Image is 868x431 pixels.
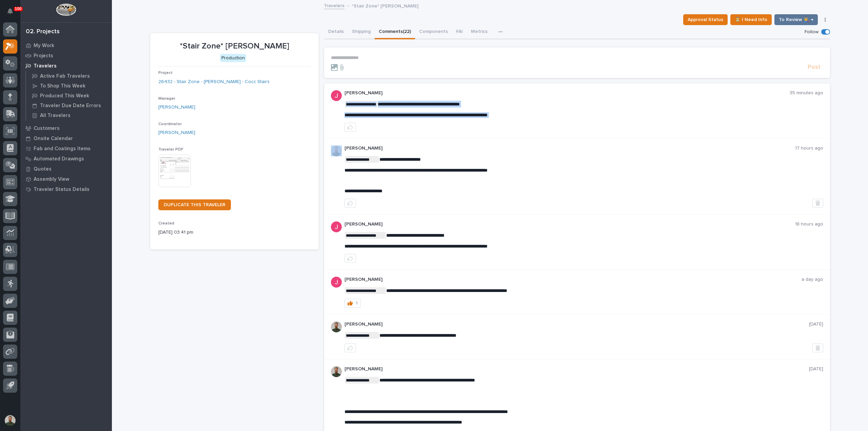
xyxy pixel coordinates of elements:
[158,71,173,75] span: Project
[344,254,356,263] button: like this post
[20,51,112,61] a: Projects
[20,123,112,133] a: Customers
[812,199,823,208] button: Delete post
[34,176,69,182] p: Assembly View
[779,16,813,24] span: To Review 👨‍🏭 →
[805,63,823,71] button: Post
[40,113,71,119] p: All Travelers
[34,63,57,69] p: Travelers
[331,90,342,101] img: ACg8ocI-SXp0KwvcdjE4ZoRMyLsZRSgZqnEZt9q_hAaElEsh-D-asw=s96-c
[56,3,76,16] img: Workspace Logo
[331,221,342,232] img: ACg8ocI-SXp0KwvcdjE4ZoRMyLsZRSgZqnEZt9q_hAaElEsh-D-asw=s96-c
[8,8,17,19] div: Notifications100
[790,90,823,96] p: 35 minutes ago
[34,136,73,142] p: Onsite Calendar
[331,145,342,156] img: AATXAJw4slNr5ea0WduZQVIpKGhdapBAGQ9xVsOeEvl5=s96-c
[352,2,418,9] p: *Stair Zone* [PERSON_NAME]
[158,78,270,85] a: 26432 - Stair Zone - [PERSON_NAME] - Cocc Stairs
[805,29,818,35] p: Follow
[344,299,361,308] button: 1
[20,164,112,174] a: Quotes
[415,25,452,39] button: Components
[40,83,85,89] p: To Shop This Week
[20,40,112,51] a: My Work
[34,146,91,152] p: Fab and Coatings Items
[348,25,375,39] button: Shipping
[34,43,54,49] p: My Work
[344,366,809,372] p: [PERSON_NAME]
[20,174,112,184] a: Assembly View
[735,16,767,24] span: ⏳ I Need Info
[158,41,311,51] p: *Stair Zone* [PERSON_NAME]
[34,187,90,193] p: Traveler Status Details
[324,1,344,9] a: Travelers
[158,199,231,210] a: DUPLICATE THIS TRAVELER
[20,61,112,71] a: Travelers
[158,97,175,101] span: Manager
[344,321,809,327] p: [PERSON_NAME]
[34,125,60,132] p: Customers
[20,154,112,164] a: Automated Drawings
[40,73,90,79] p: Active Fab Travelers
[15,6,22,11] p: 100
[795,221,823,227] p: 18 hours ago
[331,321,342,332] img: AATXAJw4slNr5ea0WduZQVIpKGhdapBAGQ9xVsOeEvl5=s96-c
[158,148,183,152] span: Traveler PDF
[20,133,112,143] a: Onsite Calendar
[812,344,823,352] button: Delete post
[344,344,356,352] button: like this post
[809,321,823,327] p: [DATE]
[34,156,84,162] p: Automated Drawings
[802,277,823,282] p: a day ago
[26,71,112,81] a: Active Fab Travelers
[375,25,415,39] button: Comments (22)
[26,111,112,120] a: All Travelers
[20,184,112,194] a: Traveler Status Details
[158,104,195,111] a: [PERSON_NAME]
[158,122,182,126] span: Coordinator
[158,129,195,136] a: [PERSON_NAME]
[40,103,101,109] p: Traveler Due Date Errors
[809,366,823,372] p: [DATE]
[26,81,112,91] a: To Shop This Week
[688,16,723,24] span: Approval Status
[467,25,492,39] button: Metrics
[158,221,174,226] span: Created
[356,301,358,306] div: 1
[344,221,795,227] p: [PERSON_NAME]
[730,14,772,25] button: ⏳ I Need Info
[220,54,246,62] div: Production
[331,277,342,288] img: ACg8ocI-SXp0KwvcdjE4ZoRMyLsZRSgZqnEZt9q_hAaElEsh-D-asw=s96-c
[808,63,821,71] span: Post
[3,4,17,18] button: Notifications
[20,143,112,154] a: Fab and Coatings Items
[26,28,60,36] div: 02. Projects
[774,14,818,25] button: To Review 👨‍🏭 →
[26,91,112,100] a: Produced This Week
[40,93,89,99] p: Produced This Week
[3,413,17,428] button: users-avatar
[164,202,225,207] span: DUPLICATE THIS TRAVELER
[344,123,356,132] button: like this post
[344,145,795,151] p: [PERSON_NAME]
[795,145,823,151] p: 17 hours ago
[158,229,311,236] p: [DATE] 03:41 pm
[331,366,342,377] img: AATXAJw4slNr5ea0WduZQVIpKGhdapBAGQ9xVsOeEvl5=s96-c
[683,14,728,25] button: Approval Status
[26,101,112,110] a: Traveler Due Date Errors
[34,166,52,172] p: Quotes
[34,53,53,59] p: Projects
[344,277,802,282] p: [PERSON_NAME]
[344,90,790,96] p: [PERSON_NAME]
[324,25,348,39] button: Details
[452,25,467,39] button: FAI
[344,199,356,208] button: like this post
